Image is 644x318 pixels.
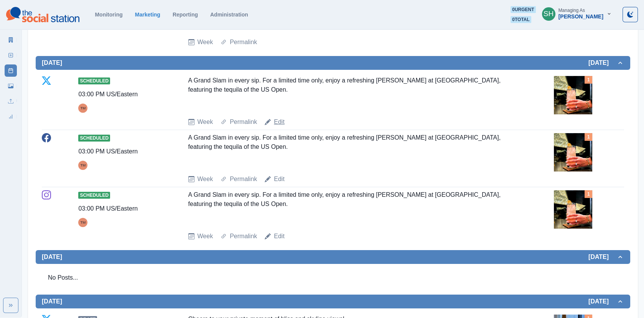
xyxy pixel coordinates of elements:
[42,298,62,305] h2: [DATE]
[42,59,62,66] h2: [DATE]
[511,16,531,23] span: 0 total
[188,133,514,168] div: A Grand Slam in every sip. For a limited time only, enjoy a refreshing [PERSON_NAME] at [GEOGRAPH...
[36,70,630,250] div: [DATE][DATE]
[36,295,630,308] button: [DATE][DATE]
[5,34,17,46] a: Marketing Summary
[554,133,592,171] img: iacqucf4pkiycuc1byzx
[78,204,138,213] div: 03:00 PM US/Eastern
[36,264,630,295] div: [DATE][DATE]
[585,76,592,84] div: Total Media Attached
[5,64,17,77] a: Post Schedule
[78,192,110,199] span: Scheduled
[78,90,138,99] div: 03:00 PM US/Eastern
[274,232,285,241] a: Edit
[95,12,122,18] a: Monitoring
[558,13,603,20] div: [PERSON_NAME]
[511,6,535,13] span: 0 urgent
[78,135,110,142] span: Scheduled
[230,175,257,184] a: Permalink
[36,56,630,70] button: [DATE][DATE]
[3,298,18,313] button: Expand
[558,8,585,13] div: Managing As
[274,175,285,184] a: Edit
[42,253,62,260] h2: [DATE]
[588,298,616,305] h2: [DATE]
[198,117,213,127] a: Week
[42,267,624,288] div: No Posts...
[5,95,17,107] a: Uploads
[135,12,160,18] a: Marketing
[230,38,257,47] a: Permalink
[210,12,248,18] a: Administration
[78,77,110,84] span: Scheduled
[588,253,616,260] h2: [DATE]
[173,12,198,18] a: Reporting
[230,117,257,127] a: Permalink
[623,7,638,22] button: Toggle Mode
[78,147,138,156] div: 03:00 PM US/Eastern
[544,5,554,23] div: Sara Haas
[188,190,514,226] div: A Grand Slam in every sip. For a limited time only, enjoy a refreshing [PERSON_NAME] at [GEOGRAPH...
[536,6,618,21] button: Managing As[PERSON_NAME]
[36,250,630,264] button: [DATE][DATE]
[230,232,257,241] a: Permalink
[188,76,514,111] div: A Grand Slam in every sip. For a limited time only, enjoy a refreshing [PERSON_NAME] at [GEOGRAPH...
[6,7,79,22] img: logoTextSVG.62801f218bc96a9b266caa72a09eb111.svg
[585,133,592,141] div: Total Media Attached
[274,117,285,127] a: Edit
[5,80,17,92] a: Media Library
[80,104,86,113] div: Tony Manalo
[198,38,213,47] a: Week
[5,49,17,61] a: New Post
[554,190,592,229] img: iacqucf4pkiycuc1byzx
[80,218,86,227] div: Tony Manalo
[5,110,17,123] a: Review Summary
[80,161,86,170] div: Tony Manalo
[198,232,213,241] a: Week
[585,190,592,198] div: Total Media Attached
[198,175,213,184] a: Week
[588,59,616,66] h2: [DATE]
[554,76,592,114] img: iacqucf4pkiycuc1byzx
